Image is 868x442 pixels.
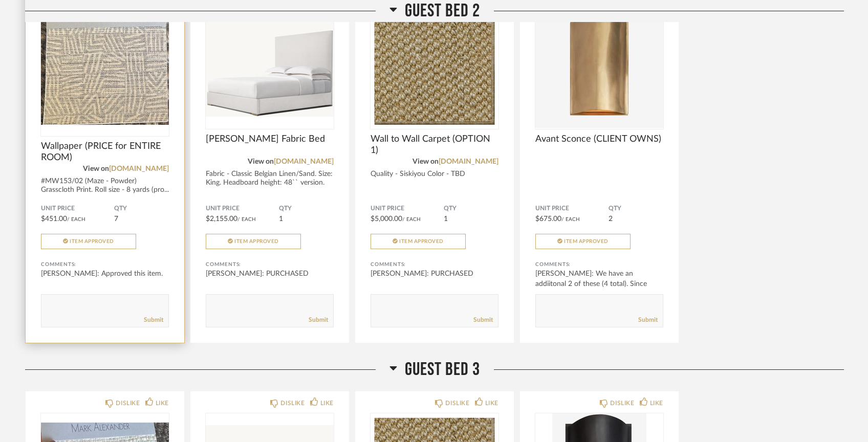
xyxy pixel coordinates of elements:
span: View on [413,158,439,165]
div: DISLIKE [445,398,469,408]
div: Comments: [535,259,663,270]
span: Guest Bed 3 [405,359,480,381]
span: / Each [561,217,580,222]
div: LIKE [156,398,169,408]
div: Comments: [371,259,498,270]
span: $451.00 [41,215,67,223]
span: $2,155.00 [206,215,237,223]
span: Wallpaper (PRICE for ENTIRE ROOM) [41,141,169,163]
a: Submit [638,316,658,324]
div: #MW153/02 (Maze - Powder) Grasscloth Print. Roll size - 8 yards (pro... [41,177,169,194]
span: 1 [279,215,283,223]
span: / Each [402,217,421,222]
a: Submit [309,316,328,324]
div: Quality - Siskiyou Color - TBD [371,170,498,179]
span: $675.00 [535,215,561,223]
span: Unit Price [41,205,114,213]
span: Item Approved [70,239,114,244]
div: LIKE [320,398,334,408]
button: Item Approved [41,234,136,249]
span: Unit Price [535,205,609,213]
span: 1 [444,215,448,223]
span: QTY [279,205,334,213]
div: LIKE [485,398,498,408]
span: $5,000.00 [371,215,402,223]
span: 2 [609,215,613,223]
span: QTY [444,205,498,213]
button: Item Approved [206,234,301,249]
span: / Each [67,217,85,222]
a: Submit [144,316,163,324]
div: DISLIKE [116,398,140,408]
div: LIKE [650,398,663,408]
div: [PERSON_NAME]: Approved this item. [41,269,169,279]
div: DISLIKE [610,398,634,408]
div: DISLIKE [280,398,305,408]
span: Unit Price [371,205,444,213]
span: Item Approved [234,239,279,244]
div: [PERSON_NAME]: PURCHASED [206,269,334,279]
span: [PERSON_NAME] Fabric Bed [206,134,334,145]
div: Comments: [41,259,169,270]
div: [PERSON_NAME]: We have an addiitonal 2 of these (4 total). Since bronze is not ... [535,269,663,299]
span: View on [248,158,274,165]
div: Comments: [206,259,334,270]
button: Item Approved [371,234,466,249]
button: Item Approved [535,234,631,249]
span: Item Approved [399,239,444,244]
a: [DOMAIN_NAME] [439,158,498,165]
div: [PERSON_NAME]: PURCHASED [371,269,498,279]
span: 7 [114,215,118,223]
span: Unit Price [206,205,279,213]
a: [DOMAIN_NAME] [109,165,169,172]
span: View on [83,165,109,172]
span: Avant Sconce (CLIENT OWNS) [535,134,663,145]
a: Submit [473,316,493,324]
span: QTY [114,205,169,213]
span: / Each [237,217,256,222]
span: Item Approved [564,239,609,244]
a: [DOMAIN_NAME] [274,158,334,165]
span: QTY [609,205,663,213]
span: Wall to Wall Carpet (OPTION 1) [371,134,498,156]
div: Fabric - Classic Belgian Linen/Sand. Size: King. Headboard height: 48`` version. [206,170,334,187]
